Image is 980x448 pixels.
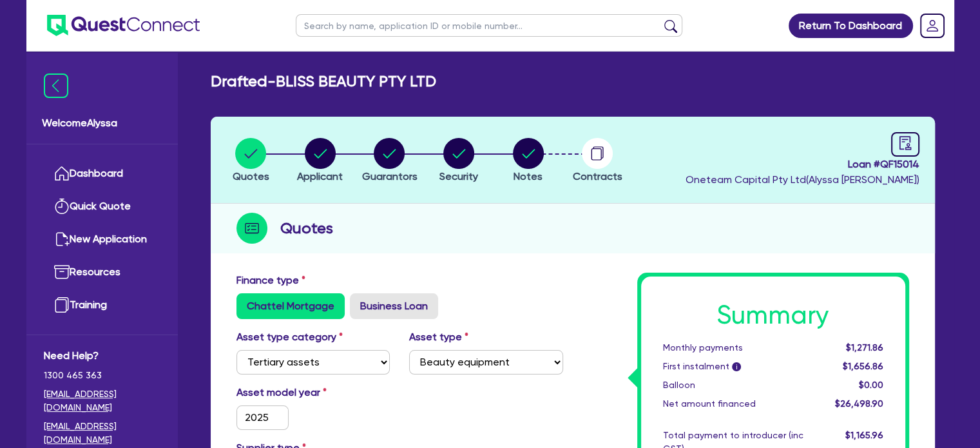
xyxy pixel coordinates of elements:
[280,217,333,240] h2: Quotes
[236,329,343,345] label: Asset type category
[361,137,418,185] button: Guarantors
[845,430,883,440] span: $1,165.96
[44,223,160,256] a: New Application
[572,137,623,185] button: Contracts
[44,190,160,223] a: Quick Quote
[54,199,70,214] img: quick-quote
[439,170,478,182] span: Security
[44,348,160,364] span: Need Help?
[44,157,160,190] a: Dashboard
[653,397,813,411] div: Net amount financed
[653,341,813,355] div: Monthly payments
[232,137,270,185] button: Quotes
[512,137,544,185] button: Notes
[686,173,919,186] span: Oneteam Capital Pty Ltd ( Alyssa [PERSON_NAME] )
[916,9,949,43] a: Dropdown toggle
[350,293,438,319] label: Business Loan
[297,170,343,182] span: Applicant
[236,273,305,288] label: Finance type
[732,362,741,371] span: i
[54,231,70,247] img: new-application
[47,15,200,36] img: quest-connect-logo-blue
[211,72,436,91] h2: Drafted - BLISS BEAUTY PTY LTD
[227,385,400,400] label: Asset model year
[573,170,622,182] span: Contracts
[858,380,883,390] span: $0.00
[233,170,269,182] span: Quotes
[439,137,479,185] button: Security
[653,378,813,392] div: Balloon
[663,300,883,331] h1: Summary
[54,264,70,280] img: resources
[891,132,919,157] a: audit
[898,136,912,150] span: audit
[686,157,919,172] span: Loan # QF15014
[44,387,160,414] a: [EMAIL_ADDRESS][DOMAIN_NAME]
[409,329,468,345] label: Asset type
[845,342,883,353] span: $1,271.86
[44,420,160,447] a: [EMAIL_ADDRESS][DOMAIN_NAME]
[44,256,160,289] a: Resources
[842,361,883,371] span: $1,656.86
[54,297,70,313] img: training
[653,360,813,373] div: First instalment
[789,14,913,38] a: Return To Dashboard
[236,293,345,319] label: Chattel Mortgage
[44,73,68,98] img: icon-menu-close
[361,170,417,182] span: Guarantors
[834,398,883,409] span: $26,498.90
[236,213,267,244] img: step-icon
[42,115,162,131] span: Welcome Alyssa
[296,14,682,37] input: Search by name, application ID or mobile number...
[44,289,160,322] a: Training
[44,369,160,382] span: 1300 465 363
[296,137,343,185] button: Applicant
[514,170,543,182] span: Notes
